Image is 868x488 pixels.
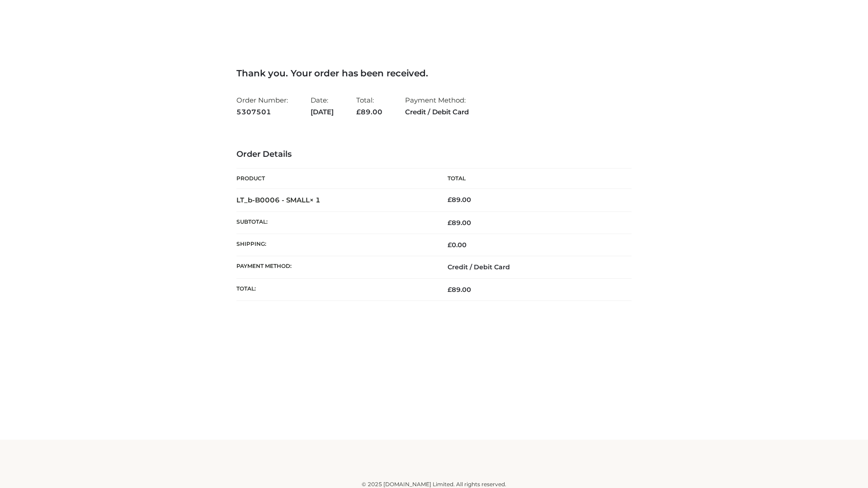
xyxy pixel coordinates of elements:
span: £ [448,196,452,204]
bdi: 89.00 [448,196,471,204]
th: Total [434,169,632,189]
th: Total: [236,278,434,300]
h3: Thank you. Your order has been received. [236,68,632,79]
strong: 5307501 [236,106,288,118]
th: Product [236,169,434,189]
span: £ [448,219,452,227]
th: Subtotal: [236,211,434,234]
span: 89.00 [448,219,471,227]
bdi: 0.00 [448,241,467,249]
strong: × 1 [310,196,321,204]
td: Credit / Debit Card [434,256,632,278]
th: Shipping: [236,234,434,256]
span: £ [448,241,452,249]
h3: Order Details [236,150,632,160]
span: 89.00 [448,286,471,294]
li: Date: [311,92,334,120]
strong: LT_b-B0006 - SMALL [236,196,321,204]
span: £ [448,286,452,294]
span: 89.00 [356,108,382,116]
span: £ [356,108,361,116]
th: Payment method: [236,256,434,278]
li: Total: [356,92,382,120]
li: Order Number: [236,92,288,120]
strong: Credit / Debit Card [405,106,469,118]
strong: [DATE] [311,106,334,118]
li: Payment Method: [405,92,469,120]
